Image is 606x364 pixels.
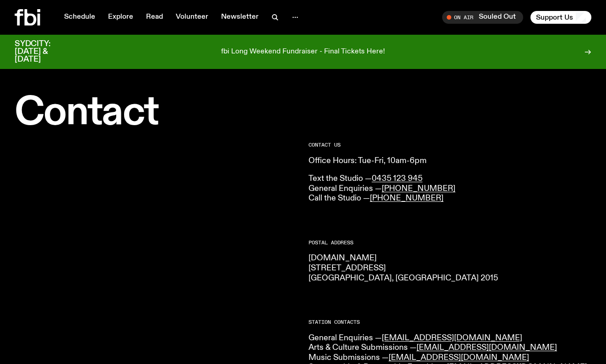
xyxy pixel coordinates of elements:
[59,11,101,24] a: Schedule
[141,11,168,24] a: Read
[308,240,591,245] h2: Postal Address
[382,334,522,342] a: [EMAIL_ADDRESS][DOMAIN_NAME]
[170,11,214,24] a: Volunteer
[370,194,444,202] a: [PHONE_NUMBER]
[308,142,591,148] h2: CONTACT US
[372,174,422,183] a: 0435 123 945
[536,13,573,21] span: Support Us
[530,11,591,24] button: Support Us
[442,11,523,24] button: On AirSouled Out
[382,185,455,193] a: [PHONE_NUMBER]
[417,343,557,352] a: [EMAIL_ADDRESS][DOMAIN_NAME]
[103,11,139,24] a: Explore
[308,320,591,325] h2: Station Contacts
[308,156,591,166] p: Office Hours: Tue-Fri, 10am-6pm
[15,40,73,63] h3: SYDCITY: [DATE] & [DATE]
[15,95,298,132] h1: Contact
[216,11,264,24] a: Newsletter
[221,48,385,56] p: fbi Long Weekend Fundraiser - Final Tickets Here!
[308,253,591,283] p: [DOMAIN_NAME] [STREET_ADDRESS] [GEOGRAPHIC_DATA], [GEOGRAPHIC_DATA] 2015
[389,353,529,362] a: [EMAIL_ADDRESS][DOMAIN_NAME]
[308,174,591,204] p: Text the Studio — General Enquiries — Call the Studio —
